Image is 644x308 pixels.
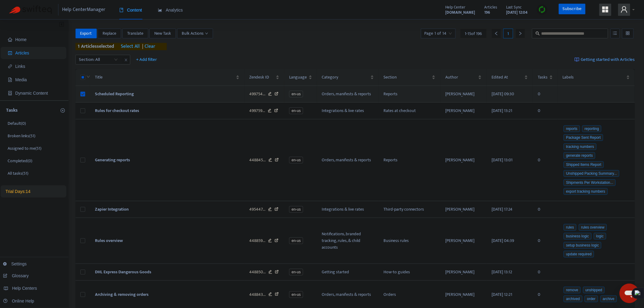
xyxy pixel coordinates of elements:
td: [PERSON_NAME] [440,201,487,218]
span: Unshipped Packing Summary... [564,170,619,177]
span: en-us [289,291,303,298]
span: order [585,296,598,302]
span: Labels [563,74,625,81]
span: Rules for checkout rates [95,107,139,114]
span: account-book [8,51,12,55]
span: generate reports [564,152,595,159]
td: 0 [533,119,558,201]
span: Archiving & removing orders [95,291,149,298]
img: sync.dc5367851b00ba804db3.png [538,6,546,13]
td: How-to guides [379,264,441,281]
span: reports [564,125,580,132]
td: 0 [533,201,558,218]
span: Articles [485,4,497,11]
strong: [DATE] 12:04 [506,9,528,16]
th: Category [317,69,379,86]
p: Default ( 0 ) [8,120,26,127]
span: Package Sent Report [564,134,603,141]
span: down [86,75,90,79]
span: Rules overview [95,237,123,244]
span: Language [289,74,307,81]
span: rules overview [579,224,607,231]
span: select all [121,43,140,50]
th: Zendesk ID [244,69,284,86]
th: Edited At [487,69,533,86]
span: Last Sync [506,4,522,11]
span: Title [95,74,235,81]
div: 1 [503,29,513,38]
span: Export [80,30,92,37]
td: Reports [379,119,441,201]
span: Translate [127,30,143,37]
th: Title [90,69,244,86]
span: 448845 ... [249,157,266,163]
span: appstore [602,6,609,13]
span: setup business logic [564,242,601,249]
td: Rates at checkout [379,103,441,119]
span: Zapier Integration [95,206,129,213]
td: Getting started [317,264,379,281]
span: Help Centers [12,286,37,291]
td: [PERSON_NAME] [440,119,487,201]
th: Labels [558,69,635,86]
span: tracking numbers [564,143,597,150]
button: Export [75,29,97,38]
span: Help Center [446,4,466,11]
a: Settings [3,261,27,266]
span: logic [594,233,606,240]
span: Category [322,74,369,81]
th: Language [284,69,317,86]
td: [PERSON_NAME] [440,103,487,119]
span: close [122,56,130,64]
span: business logic [564,233,591,240]
span: container [8,91,12,95]
span: [DATE] 04:39 [492,237,514,244]
span: [DATE] 13:01 [492,156,513,163]
button: Bulk Actionsdown [177,29,213,38]
span: [DATE] 12:21 [492,291,512,298]
th: Tasks [533,69,558,86]
span: export tracking numbers [564,188,608,195]
span: Replace [103,30,116,37]
button: Translate [122,29,148,38]
span: down [205,32,208,35]
span: Author [445,74,477,81]
span: Tasks [538,74,548,81]
span: rules [564,224,576,231]
span: DHL Express Dangerous Goods [95,268,151,275]
span: reporting [582,125,601,132]
th: Section [379,69,441,86]
iframe: Button to launch messaging window [620,284,639,303]
span: 499759 ... [249,107,265,114]
th: Author [440,69,487,86]
td: Integrations & live rates [317,201,379,218]
span: en-us [289,157,303,163]
a: Online Help [3,299,34,303]
span: 495447 ... [249,206,265,213]
td: Third-party connectors [379,201,441,218]
a: Glossary [3,273,29,278]
span: 499754 ... [249,91,265,97]
button: New Task [149,29,176,38]
span: archived [564,296,582,302]
span: link [8,64,12,68]
button: + Add filter [132,55,162,65]
td: Notifications, branded tracking, rules, & child accounts [317,218,379,264]
span: en-us [289,237,303,244]
td: Reports [379,86,441,103]
span: remove [564,287,581,293]
td: [PERSON_NAME] [440,264,487,281]
td: [PERSON_NAME] [440,86,487,103]
span: left [494,31,499,36]
a: Getting started with Articles [575,55,635,65]
span: + Add filter [136,56,157,63]
span: Analytics [158,8,183,12]
span: | [142,42,143,51]
span: [DATE] 13:21 [492,107,512,114]
span: update required [564,251,594,257]
span: Section [384,74,431,81]
td: Orders, manifests & reports [317,86,379,103]
strong: 196 [485,9,490,16]
span: en-us [289,107,303,114]
span: unordered-list [613,31,617,35]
